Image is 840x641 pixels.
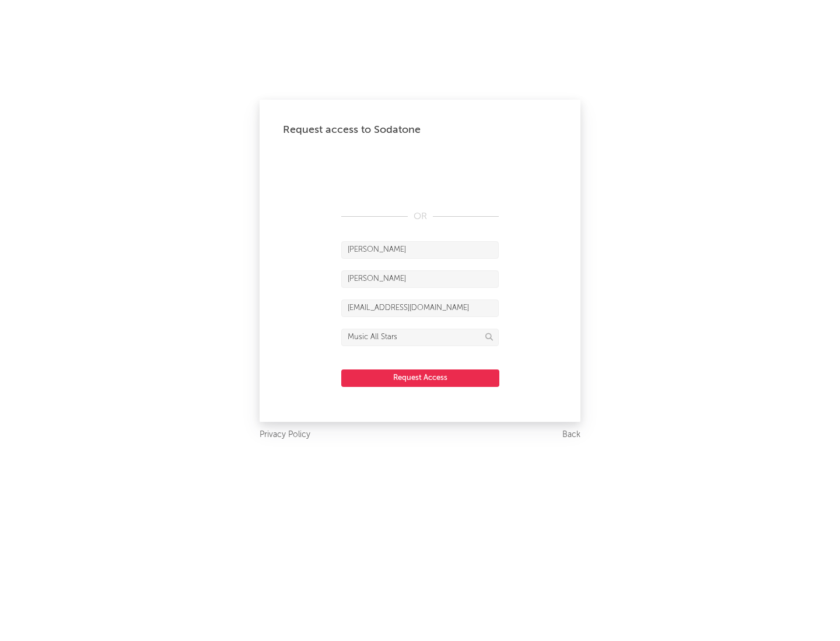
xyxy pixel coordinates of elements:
div: OR [341,210,499,224]
input: First Name [341,241,499,259]
a: Back [562,428,580,442]
button: Request Access [341,369,499,387]
input: Email [341,300,499,317]
div: Request access to Sodatone [283,123,557,137]
input: Last Name [341,270,499,288]
a: Privacy Policy [260,428,310,442]
input: Division [341,329,499,346]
